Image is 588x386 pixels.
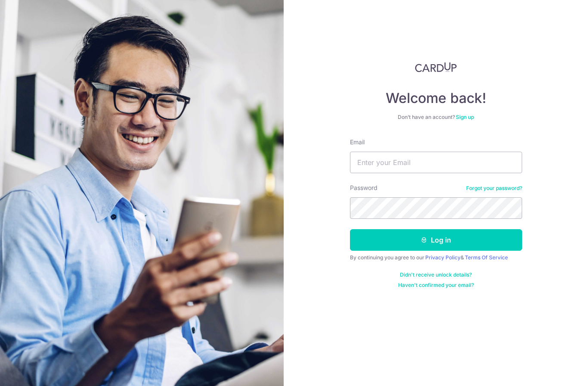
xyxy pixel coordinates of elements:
a: Forgot your password? [466,185,522,192]
div: By continuing you agree to our & [350,254,522,261]
label: Email [350,138,365,146]
a: Privacy Policy [425,254,461,261]
h4: Welcome back! [350,90,522,107]
input: Enter your Email [350,152,522,173]
a: Didn't receive unlock details? [400,271,472,278]
label: Password [350,184,378,192]
a: Sign up [456,114,474,120]
button: Log in [350,229,522,251]
img: CardUp Logo [415,62,457,72]
a: Haven't confirmed your email? [398,282,474,289]
a: Terms Of Service [465,254,508,261]
div: Don’t have an account? [350,114,522,121]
